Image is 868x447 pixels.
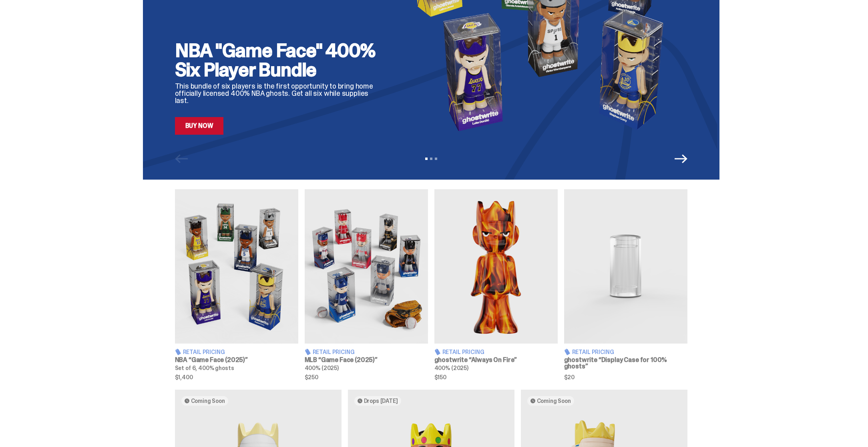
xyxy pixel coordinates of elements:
[175,374,298,380] span: $1,400
[434,364,468,372] span: 400% (2025)
[175,83,383,104] p: This bundle of six players is the first opportunity to bring home officially licensed 400% NBA gh...
[564,357,687,370] h3: ghostwrite “Display Case for 100% ghosts”
[434,374,558,380] span: $150
[175,189,298,344] img: Game Face (2025)
[364,398,398,404] span: Drops [DATE]
[175,364,234,372] span: Set of 6, 400% ghosts
[434,189,558,344] img: Always On Fire
[564,189,687,380] a: Display Case for 100% ghosts Retail Pricing
[305,189,428,380] a: Game Face (2025) Retail Pricing
[175,189,298,380] a: Game Face (2025) Retail Pricing
[564,189,687,344] img: Display Case for 100% ghosts
[183,349,225,355] span: Retail Pricing
[175,41,383,79] h2: NBA "Game Face" 400% Six Player Bundle
[675,152,687,165] button: Next
[442,349,484,355] span: Retail Pricing
[435,158,437,160] button: View slide 3
[191,398,225,404] span: Coming Soon
[305,374,428,380] span: $250
[434,189,558,380] a: Always On Fire Retail Pricing
[175,117,224,135] a: Buy Now
[313,349,355,355] span: Retail Pricing
[572,349,614,355] span: Retail Pricing
[305,364,339,372] span: 400% (2025)
[175,357,298,363] h3: NBA “Game Face (2025)”
[305,357,428,363] h3: MLB “Game Face (2025)”
[537,398,571,404] span: Coming Soon
[425,158,428,160] button: View slide 1
[564,374,687,380] span: $20
[434,357,558,363] h3: ghostwrite “Always On Fire”
[430,158,432,160] button: View slide 2
[305,189,428,344] img: Game Face (2025)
